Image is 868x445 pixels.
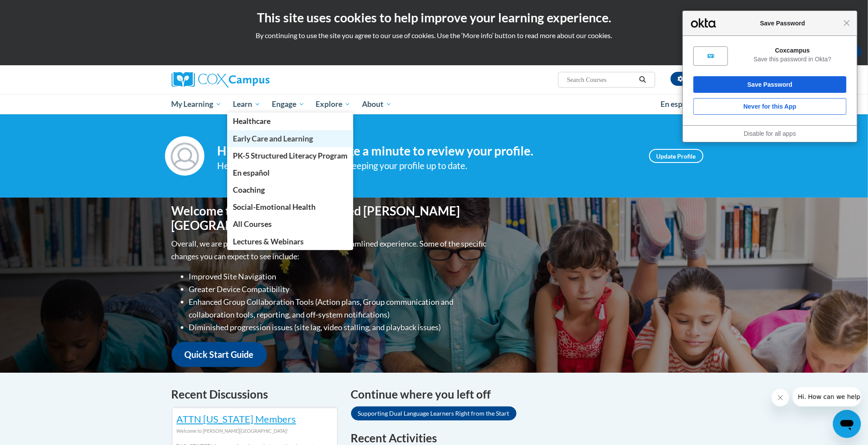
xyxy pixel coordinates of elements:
h1: Welcome to the new and improved [PERSON_NAME][GEOGRAPHIC_DATA] [172,204,489,233]
button: Account Settings [671,72,697,86]
span: Save Password [717,18,843,28]
input: Search Courses [566,74,636,85]
a: Learn [227,94,266,114]
a: About [356,94,397,114]
li: Diminished progression issues (site lag, video stalling, and playback issues) [189,321,489,334]
h2: This site uses cookies to help improve your learning experience. [7,9,861,26]
span: Lectures & Webinars [233,237,304,246]
a: ATTN [US_STATE] Members [177,413,296,425]
a: Quick Start Guide [172,342,267,367]
a: My Learning [166,94,228,114]
a: Supporting Dual Language Learners Right from the Start [351,406,517,420]
div: Help improve your experience by keeping your profile up to date. [218,159,636,173]
img: Cox Campus [172,72,270,88]
span: Hi. How can we help? [5,6,71,13]
h4: Hi [PERSON_NAME]! Take a minute to review your profile. [218,144,636,159]
h4: Recent Discussions [172,386,338,403]
div: Main menu [158,94,710,114]
a: Lectures & Webinars [227,233,353,250]
a: En español [227,164,353,181]
span: En español [661,99,698,109]
a: All Courses [227,215,353,233]
div: Save this password in Okta? [738,55,847,63]
iframe: Button to launch messaging window [833,410,861,438]
span: About [362,99,392,109]
a: Update Profile [649,149,703,163]
a: Disable for all apps [744,130,796,137]
span: My Learning [171,99,221,109]
span: Social-Emotional Health [233,202,316,212]
a: Early Care and Learning [227,130,353,147]
h4: Continue where you left off [351,386,697,403]
span: Engage [272,99,305,109]
span: Early Care and Learning [233,134,313,143]
span: Learn [233,99,260,109]
div: Coxcampus [738,46,847,54]
span: PK-5 Structured Literacy Program [233,151,348,160]
div: Welcome to [PERSON_NAME][GEOGRAPHIC_DATA]! [177,426,333,436]
li: Enhanced Group Collaboration Tools (Action plans, Group communication and collaboration tools, re... [189,296,489,321]
span: Coaching [233,185,265,194]
iframe: Message from company [793,387,861,406]
img: 6aJtaoAAAAGSURBVAMAbxgoMLyW4PUAAAAASUVORK5CYII= [707,53,714,60]
a: PK-5 Structured Literacy Program [227,147,353,164]
a: Engage [266,94,310,114]
a: En español [655,95,703,113]
a: Coaching [227,181,353,198]
button: Search [636,74,649,85]
a: Explore [310,94,356,114]
li: Improved Site Navigation [189,270,489,283]
a: Healthcare [227,113,353,130]
span: Explore [316,99,351,109]
button: Never for this App [693,98,847,115]
a: Cox Campus [172,72,338,88]
li: Greater Device Compatibility [189,283,489,296]
p: By continuing to use the site you agree to our use of cookies. Use the ‘More info’ button to read... [7,31,861,40]
span: All Courses [233,219,272,229]
iframe: Close message [772,389,789,406]
img: Profile Image [165,136,204,176]
p: Overall, we are proud to provide you with a more streamlined experience. Some of the specific cha... [172,237,489,263]
button: Save Password [693,76,847,93]
span: Close [843,20,850,26]
span: Healthcare [233,117,271,126]
a: Social-Emotional Health [227,198,353,215]
span: En español [233,168,270,177]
